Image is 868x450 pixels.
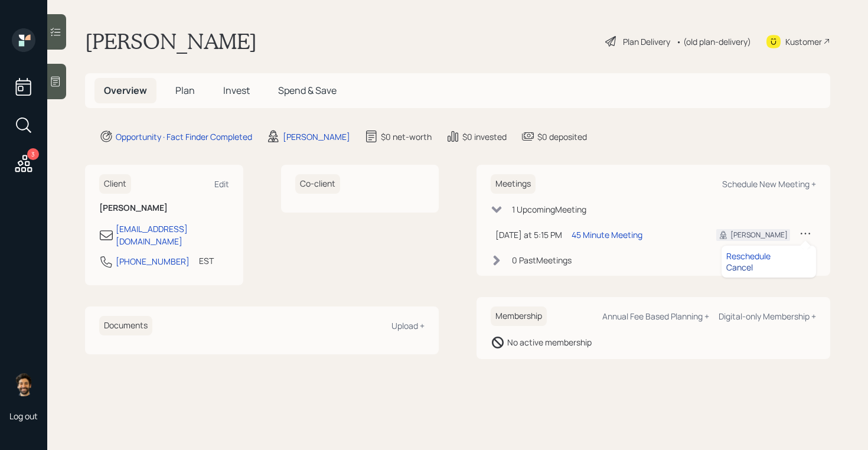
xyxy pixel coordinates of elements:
[602,311,709,322] div: Annual Fee Based Planning +
[391,320,425,331] div: Upload +
[295,174,340,194] h6: Co-client
[116,255,190,268] div: [PHONE_NUMBER]
[175,84,195,97] span: Plan
[676,35,751,48] div: • (old plan-delivery)
[507,336,592,348] div: No active membership
[99,174,131,194] h6: Client
[99,316,152,335] h6: Documents
[278,84,337,97] span: Spend & Save
[730,230,788,240] div: [PERSON_NAME]
[214,178,229,190] div: Edit
[27,148,39,160] div: 3
[719,311,816,322] div: Digital-only Membership +
[85,28,257,54] h1: [PERSON_NAME]
[512,254,572,266] div: 0 Past Meeting s
[537,131,587,143] div: $0 deposited
[623,35,670,48] div: Plan Delivery
[9,410,38,422] div: Log out
[199,255,214,267] div: EST
[726,262,811,273] div: Cancel
[116,131,252,143] div: Opportunity · Fact Finder Completed
[722,178,816,190] div: Schedule New Meeting +
[462,131,507,143] div: $0 invested
[116,223,229,247] div: [EMAIL_ADDRESS][DOMAIN_NAME]
[785,35,822,48] div: Kustomer
[99,203,229,213] h6: [PERSON_NAME]
[283,131,350,143] div: [PERSON_NAME]
[512,203,586,216] div: 1 Upcoming Meeting
[491,306,547,326] h6: Membership
[12,373,35,396] img: eric-schwartz-headshot.png
[491,174,536,194] h6: Meetings
[223,84,250,97] span: Invest
[495,229,562,241] div: [DATE] at 5:15 PM
[726,250,811,262] div: Reschedule
[104,84,147,97] span: Overview
[572,229,642,241] div: 45 Minute Meeting
[381,131,432,143] div: $0 net-worth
